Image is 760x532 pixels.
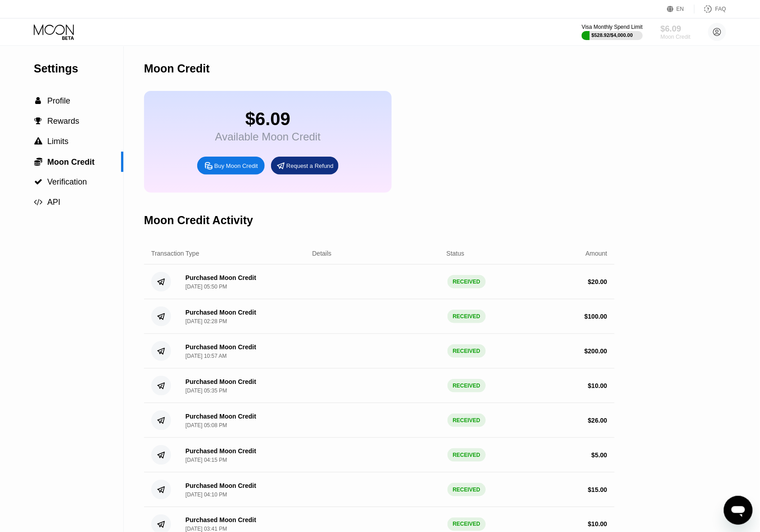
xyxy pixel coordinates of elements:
div: $ 100.00 [584,313,607,320]
span:  [34,198,43,206]
div: Transaction Type [151,250,199,257]
span:  [34,137,42,145]
div: RECEIVED [448,483,486,496]
div: $6.09 [660,24,691,33]
div:  [34,198,43,206]
div: Available Moon Credit [215,131,321,143]
span:  [36,97,41,105]
div: Purchased Moon Credit [185,447,256,455]
span:  [34,178,42,186]
div: [DATE] 05:35 PM [185,388,227,394]
div:  [34,157,43,166]
div: RECEIVED [448,310,486,323]
div: $ 10.00 [588,521,607,528]
div: [DATE] 02:28 PM [185,318,227,325]
span:  [35,117,42,125]
div: Purchased Moon Credit [185,413,256,420]
div: [DATE] 05:50 PM [185,284,227,290]
div: Purchased Moon Credit [185,378,256,385]
div: RECEIVED [448,448,486,462]
div: RECEIVED [448,414,486,427]
div: $ 200.00 [584,347,607,355]
div: Purchased Moon Credit [185,343,256,351]
div: $ 20.00 [588,278,607,285]
div: $6.09 [215,109,321,129]
div: [DATE] 04:15 PM [185,457,227,463]
div: $ 15.00 [588,486,607,493]
span: API [47,198,60,207]
div:  [34,137,43,145]
div: FAQ [715,6,726,12]
div: Moon Credit Activity [144,214,253,227]
div: Status [447,250,465,257]
div:  [34,97,43,105]
div: Request a Refund [271,157,339,175]
div: Moon Credit [144,62,210,75]
div: FAQ [695,5,726,14]
div: $ 26.00 [588,417,607,424]
div: [DATE] 10:57 AM [185,353,227,359]
div: [DATE] 04:10 PM [185,491,227,498]
span: Moon Credit [47,158,95,167]
div: Visa Monthly Spend Limit$528.92/$4,000.00 [582,24,642,40]
div: $6.09Moon Credit [660,24,691,40]
span: Verification [47,177,87,186]
div: Visa Monthly Spend Limit [582,24,642,30]
span: Profile [47,96,70,105]
div: Purchased Moon Credit [185,482,256,489]
span:  [34,157,42,166]
div: Settings [34,62,123,75]
div: Request a Refund [286,162,334,170]
div: RECEIVED [448,379,486,392]
div: $528.92 / $4,000.00 [592,32,633,38]
iframe: Button to launch messaging window [724,496,753,525]
div: EN [667,5,695,14]
div: Amount [586,250,607,257]
div: Moon Credit [660,34,691,40]
div: $ 5.00 [592,451,607,459]
div: $ 10.00 [588,382,607,389]
span: Limits [47,137,68,146]
div: RECEIVED [448,518,486,531]
div:  [34,178,43,186]
div: EN [677,6,684,12]
div: Purchased Moon Credit [185,274,256,281]
div: [DATE] 05:08 PM [185,422,227,428]
div: RECEIVED [448,275,486,289]
div:  [34,117,43,125]
div: Purchased Moon Credit [185,517,256,524]
span: Rewards [47,117,79,126]
div: Details [312,250,332,257]
div: Buy Moon Credit [197,157,265,175]
div: RECEIVED [448,344,486,358]
div: Purchased Moon Credit [185,309,256,316]
div: Buy Moon Credit [214,162,258,170]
